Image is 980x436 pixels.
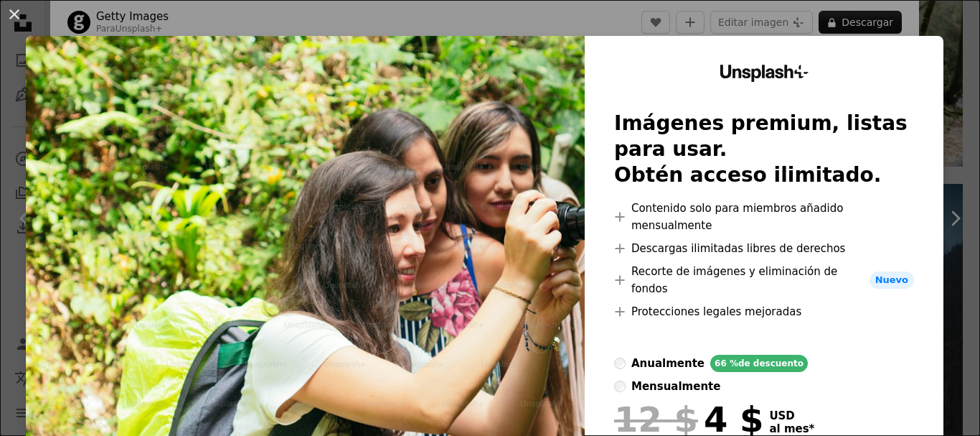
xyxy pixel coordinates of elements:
[614,200,914,234] li: Contenido solo para miembros añadido mensualmente
[631,355,705,372] div: anualmente
[614,381,626,392] input: mensualmente
[769,409,814,422] span: USD
[710,355,808,372] div: 66 % de descuento
[870,272,914,289] span: Nuevo
[614,358,626,369] input: anualmente66 %de descuento
[614,240,914,257] li: Descargas ilimitadas libres de derechos
[631,378,720,395] div: mensualmente
[614,111,914,188] h2: Imágenes premium, listas para usar. Obtén acceso ilimitado.
[614,303,914,320] li: Protecciones legales mejoradas
[614,263,914,297] li: Recorte de imágenes y eliminación de fondos
[769,422,814,435] span: al mes *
